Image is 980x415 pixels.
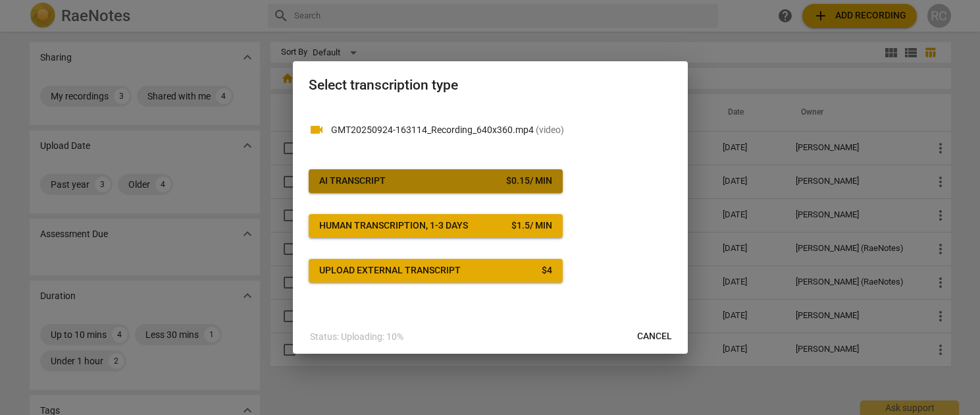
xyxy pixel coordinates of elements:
div: $ 0.15 / min [506,175,552,188]
div: Human transcription, 1-3 days [319,219,468,233]
button: Cancel [627,325,683,348]
button: Upload external transcript$4 [309,259,563,283]
div: $ 1.5 / min [511,219,552,233]
div: AI Transcript [319,175,386,188]
span: videocam [309,122,324,138]
span: Cancel [637,330,672,343]
button: AI Transcript$0.15/ min [309,169,563,193]
span: ( video ) [536,124,564,135]
div: $ 4 [542,264,552,277]
p: GMT20250924-163114_Recording_640x360.mp4(video) [331,123,672,137]
p: Status: Uploading: 10% [310,330,403,344]
h2: Select transcription type [309,77,672,94]
div: Upload external transcript [319,264,461,277]
button: Human transcription, 1-3 days$1.5/ min [309,214,563,238]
